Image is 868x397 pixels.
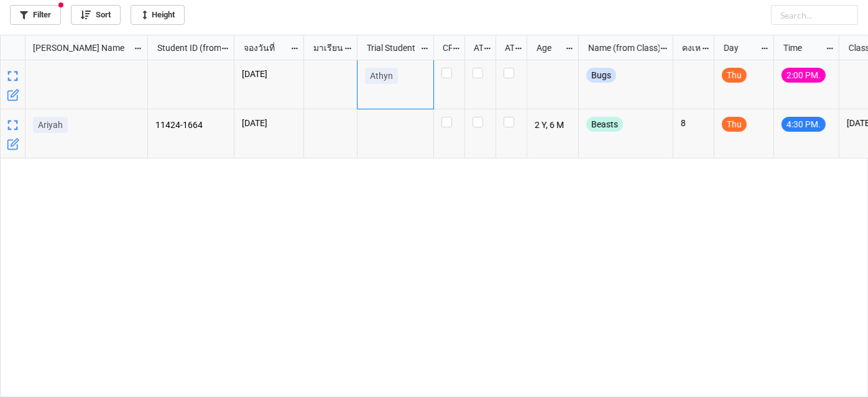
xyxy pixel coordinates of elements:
[586,117,623,132] div: Beasts
[359,41,420,55] div: Trial Student
[155,117,227,134] p: 11424-1664
[236,41,290,55] div: จองวันที่
[71,5,121,25] a: Sort
[722,117,747,132] div: Thu
[150,41,221,55] div: Student ID (from [PERSON_NAME] Name)
[782,68,826,83] div: 2:00 PM.
[131,5,185,25] a: Height
[586,68,616,83] div: Bugs
[306,41,344,55] div: มาเรียน
[771,5,858,25] input: Search...
[497,41,515,55] div: ATK
[242,68,296,80] p: [DATE]
[38,119,63,131] p: Ariyah
[776,41,826,55] div: Time
[681,117,706,129] p: 8
[722,68,747,83] div: Thu
[782,117,826,132] div: 4:30 PM.
[535,117,571,134] p: 2 Y, 6 M
[716,41,760,55] div: Day
[10,5,61,25] a: Filter
[435,41,453,55] div: CF
[529,41,566,55] div: Age
[1,35,148,60] div: grid
[466,41,484,55] div: ATT
[25,41,134,55] div: [PERSON_NAME] Name
[581,41,659,55] div: Name (from Class)
[370,70,393,82] p: Athyn
[675,41,701,55] div: คงเหลือ (from Nick Name)
[242,117,296,129] p: [DATE]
